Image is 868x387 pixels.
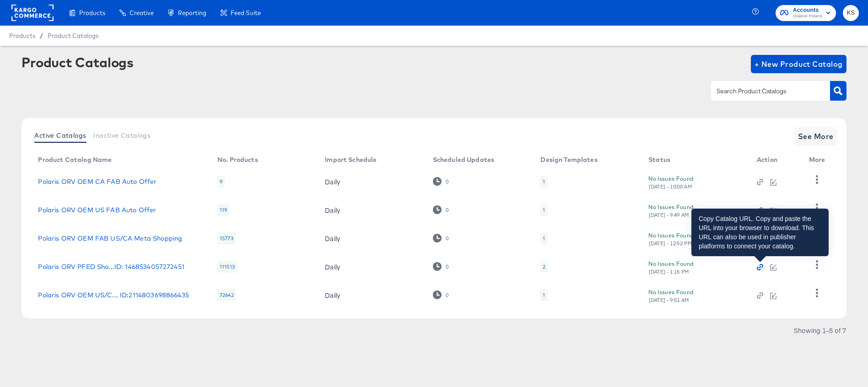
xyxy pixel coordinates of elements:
div: 0 [433,262,449,271]
div: 0 [433,177,449,186]
span: Active Catalogs [34,132,86,139]
span: KS [846,8,855,18]
div: 0 [445,235,449,242]
span: Products [79,9,105,16]
span: Inactive Catalogs [93,132,151,139]
div: 2 [540,261,548,273]
div: 0 [433,205,449,214]
th: Status [641,153,749,167]
div: 119 [217,204,229,216]
div: 0 [433,234,449,242]
span: + New Product Catalog [755,58,843,70]
a: Polaris ORV PFED Sho...ID: 1468534057272451 [38,263,184,270]
div: 1 [543,291,545,299]
div: 1 [540,204,547,216]
span: Ovative Polaris [793,13,822,20]
button: + New Product Catalog [751,55,846,73]
a: Polaris ORV OEM US FAB Auto Offer [38,206,156,214]
span: Products [9,32,35,39]
div: 2 [543,263,545,270]
div: 1 [540,176,547,188]
td: Daily [318,253,425,281]
div: 0 [445,263,449,270]
th: More [802,153,836,167]
div: Product Catalogs [22,55,133,70]
a: Polaris ORV OEM FAB US/CA Meta Shopping [38,235,182,242]
td: Daily [318,196,425,224]
td: Daily [318,167,425,196]
td: Daily [318,224,425,253]
div: Design Templates [540,156,597,163]
button: See More [794,127,837,145]
th: Action [749,153,802,167]
input: Search Product Catalogs [715,86,812,97]
div: 111513 [217,261,237,273]
div: 0 [445,207,449,213]
div: 0 [445,178,449,185]
div: Product Catalog Name [38,156,112,163]
button: KS [843,5,859,21]
div: 1 [540,232,547,244]
div: 0 [433,290,449,299]
a: Product Catalogs [48,32,98,39]
div: 72642 [217,289,236,301]
span: Creative [129,9,154,16]
div: Showing 1–5 of 7 [793,327,846,333]
div: 15773 [217,232,236,244]
span: Reporting [178,9,206,16]
div: 1 [543,206,545,214]
div: 0 [445,292,449,298]
div: Import Schedule [325,156,377,163]
td: Daily [318,281,425,309]
a: Polaris ORV OEM US/C... ID:2114803698866435 [38,291,189,299]
span: See More [798,130,834,143]
div: 1 [540,289,547,301]
div: No. Products [217,156,258,163]
span: / [35,32,48,39]
div: 1 [543,178,545,185]
span: Feed Suite [231,9,261,16]
span: Accounts [793,5,822,15]
div: 9 [217,176,225,188]
a: Polaris ORV OEM CA FAB Auto Offer [38,178,156,185]
div: Scheduled Updates [433,156,495,163]
div: 1 [543,235,545,242]
button: AccountsOvative Polaris [776,5,836,21]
